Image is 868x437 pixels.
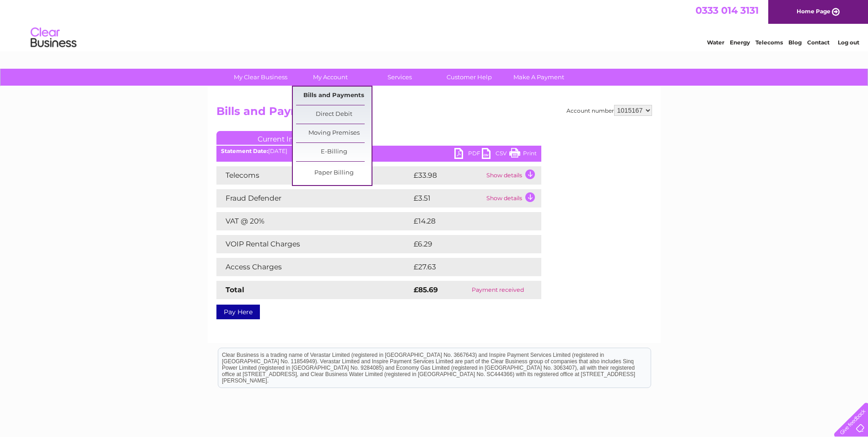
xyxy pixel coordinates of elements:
div: [DATE] [216,148,541,154]
a: Make A Payment [501,69,577,86]
a: Energy [730,39,750,46]
img: logo.png [30,24,77,52]
td: £14.28 [411,212,522,230]
a: My Clear Business [223,69,298,86]
h2: Bills and Payments [216,105,652,122]
td: £27.63 [411,258,523,276]
a: My Account [292,69,368,86]
a: Current Invoice [216,131,354,145]
td: Access Charges [216,258,411,276]
a: 0333 014 3131 [695,5,759,16]
td: VOIP Rental Charges [216,235,411,253]
a: E-Billing [296,143,372,161]
a: PDF [454,148,482,161]
b: Statement Date: [221,147,268,154]
a: Moving Premises [296,124,372,142]
a: Direct Debit [296,105,372,124]
td: VAT @ 20% [216,212,411,230]
a: Telecoms [755,39,783,46]
div: Clear Business is a trading name of Verastar Limited (registered in [GEOGRAPHIC_DATA] No. 3667643... [218,5,651,44]
a: Bills and Payments [296,87,372,105]
td: Telecoms [216,166,411,185]
td: £6.29 [411,235,520,253]
a: Water [707,39,724,46]
strong: Total [226,285,244,294]
a: Log out [838,39,859,46]
a: Contact [807,39,830,46]
td: Show details [484,166,541,185]
a: CSV [482,148,509,161]
a: Customer Help [431,69,507,86]
div: Account number [566,105,652,116]
td: Fraud Defender [216,189,411,208]
a: Services [362,69,437,86]
a: Blog [788,39,802,46]
td: Payment received [455,281,541,299]
a: Pay Here [216,305,260,319]
a: Paper Billing [296,164,372,182]
td: Show details [484,189,541,208]
td: £33.98 [411,166,484,185]
strong: £85.69 [414,285,438,294]
td: £3.51 [411,189,484,208]
a: Print [509,148,537,161]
